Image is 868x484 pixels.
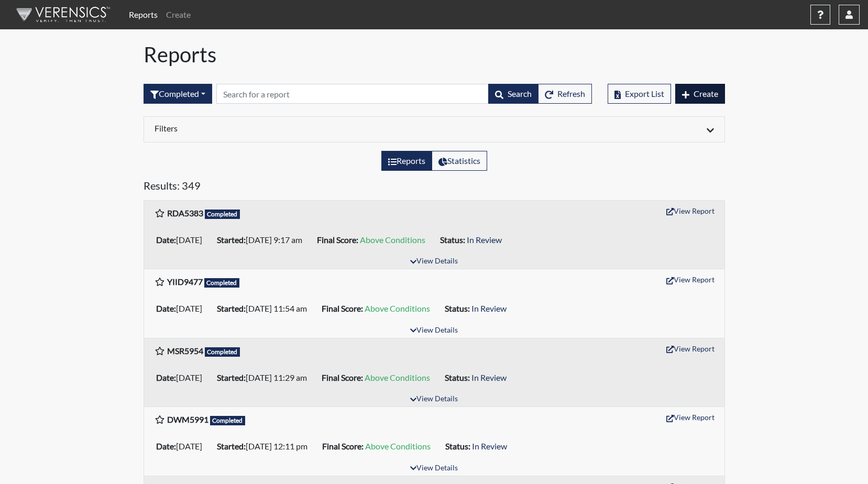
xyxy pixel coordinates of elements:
b: RDA5383 [167,208,203,218]
span: In Review [472,441,507,451]
span: Above Conditions [360,235,425,245]
h6: Filters [155,123,426,133]
span: Completed [205,347,240,357]
h1: Reports [144,42,725,67]
span: Search [508,89,532,98]
input: Search by Registration ID, Interview Number, or Investigation Name. [216,84,489,104]
b: Started: [217,441,246,451]
li: [DATE] 11:29 am [213,369,317,386]
span: Completed [205,210,240,219]
li: [DATE] 11:54 am [213,300,317,317]
li: [DATE] [152,232,213,248]
span: Create [694,89,718,98]
li: [DATE] [152,300,213,317]
li: [DATE] [152,369,213,386]
b: YIID9477 [167,277,203,287]
span: Completed [210,416,246,425]
span: Above Conditions [365,303,430,313]
div: Filter by interview status [144,84,212,104]
span: Above Conditions [365,372,430,382]
b: Final Score: [322,372,363,382]
b: Started: [217,372,246,382]
button: Export List [608,84,671,104]
b: Started: [217,235,246,245]
b: Status: [440,235,465,245]
button: View Report [662,340,719,357]
button: View Details [405,255,463,269]
b: Final Score: [317,235,358,245]
b: Final Score: [322,303,363,313]
li: [DATE] 9:17 am [213,232,313,248]
b: DWM5991 [167,414,208,424]
span: In Review [467,235,502,245]
b: Status: [445,441,470,451]
b: Started: [217,303,246,313]
b: Date: [156,372,176,382]
button: View Details [405,461,463,476]
button: Refresh [538,84,592,104]
button: Search [488,84,539,104]
div: Click to expand/collapse filters [147,123,722,136]
b: Date: [156,441,176,451]
b: Date: [156,303,176,313]
span: Above Conditions [365,441,431,451]
b: MSR5954 [167,346,203,356]
li: [DATE] [152,438,213,455]
span: Export List [625,89,664,98]
span: Refresh [557,89,585,98]
button: Completed [144,84,212,104]
b: Date: [156,235,176,245]
a: Create [162,4,195,25]
span: In Review [471,372,507,382]
button: Create [675,84,725,104]
a: Reports [125,4,162,25]
span: In Review [471,303,507,313]
label: View statistics about completed interviews [432,151,487,171]
button: View Report [662,409,719,425]
button: View Report [662,203,719,219]
b: Status: [445,303,470,313]
label: View the list of reports [381,151,432,171]
h5: Results: 349 [144,179,725,196]
b: Final Score: [322,441,364,451]
button: View Report [662,271,719,288]
button: View Details [405,392,463,406]
li: [DATE] 12:11 pm [213,438,318,455]
span: Completed [204,278,240,288]
button: View Details [405,324,463,338]
b: Status: [445,372,470,382]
